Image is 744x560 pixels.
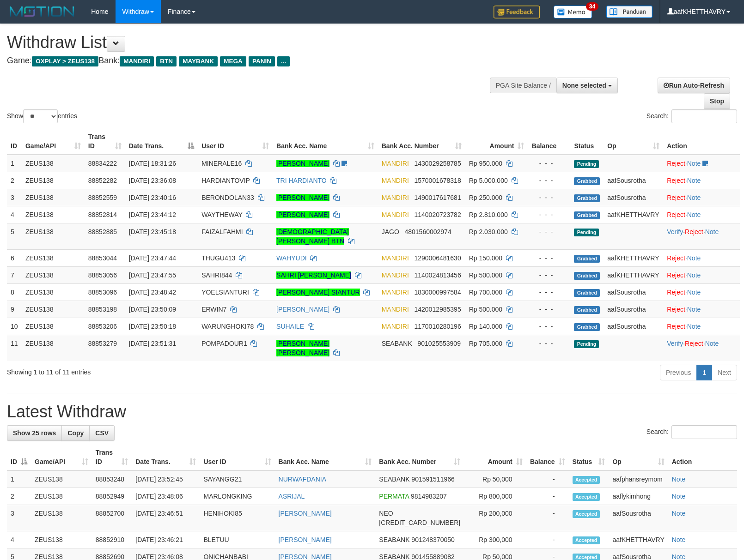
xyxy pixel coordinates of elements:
[671,109,737,123] input: Search:
[129,271,176,279] span: [DATE] 23:47:55
[604,318,663,335] td: aafSousrotha
[574,177,600,185] span: Grabbed
[129,194,176,201] span: [DATE] 23:40:16
[179,56,218,66] span: MAYBANK
[198,128,273,155] th: User ID: activate to sort column ascending
[414,177,461,184] span: Copy 1570001678318 to clipboard
[22,155,85,172] td: ZEUS138
[705,340,719,347] a: Note
[201,289,249,296] span: YOELSIANTURI
[31,505,92,531] td: ZEUS138
[7,5,77,18] img: MOTION_logo.png
[382,340,412,347] span: SEABANK
[663,249,740,266] td: ·
[67,429,84,437] span: Copy
[687,254,701,262] a: Note
[414,271,461,279] span: Copy 1140024813456 to clipboard
[201,194,254,201] span: BERONDOLAN33
[92,505,132,531] td: 88852700
[13,429,56,437] span: Show 25 rows
[7,444,31,470] th: ID: activate to sort column descending
[573,493,600,501] span: Accepted
[200,488,274,505] td: MARLONGKING
[7,531,31,548] td: 4
[382,254,409,262] span: MANDIRI
[646,109,737,123] label: Search:
[469,306,502,313] span: Rp 500.000
[687,211,701,218] a: Note
[663,318,740,335] td: ·
[201,228,243,235] span: FAIZALFAHMI
[201,177,250,184] span: HARDIANTOVIP
[279,536,332,543] a: [PERSON_NAME]
[88,323,117,330] span: 88853206
[586,2,598,11] span: 34
[129,340,176,347] span: [DATE] 23:51:31
[88,211,117,218] span: 88852814
[7,505,31,531] td: 3
[663,172,740,189] td: ·
[646,425,737,439] label: Search:
[574,229,599,236] span: Pending
[414,254,461,262] span: Copy 1290006481630 to clipboard
[687,177,701,184] a: Note
[276,211,329,218] a: [PERSON_NAME]
[687,323,701,330] a: Note
[663,155,740,172] td: ·
[382,177,409,184] span: MANDIRI
[7,33,487,52] h1: Withdraw List
[672,493,686,500] a: Note
[22,335,85,361] td: ZEUS138
[574,289,600,297] span: Grabbed
[667,340,683,347] a: Verify
[379,536,409,543] span: SEABANK
[22,301,85,318] td: ZEUS138
[574,323,600,331] span: Grabbed
[31,470,92,488] td: ZEUS138
[574,340,599,348] span: Pending
[663,266,740,283] td: ·
[7,109,77,123] label: Show entries
[464,444,526,470] th: Amount: activate to sort column ascending
[85,128,125,155] th: Trans ID: activate to sort column ascending
[88,177,117,184] span: 88852282
[411,493,447,500] span: Copy 9814983207 to clipboard
[696,365,712,380] a: 1
[531,159,567,168] div: - - -
[685,228,703,235] a: Reject
[531,322,567,331] div: - - -
[95,429,109,437] span: CSV
[88,271,117,279] span: 88853056
[469,289,502,296] span: Rp 700.000
[705,228,719,235] a: Note
[573,476,600,484] span: Accepted
[276,271,351,279] a: SAHRI [PERSON_NAME]
[687,289,701,296] a: Note
[414,289,461,296] span: Copy 1830000997584 to clipboard
[526,488,569,505] td: -
[414,211,461,218] span: Copy 1140020723782 to clipboard
[469,323,502,330] span: Rp 140.000
[382,289,409,296] span: MANDIRI
[88,228,117,235] span: 88852885
[200,470,274,488] td: SAYANGG21
[120,56,154,66] span: MANDIRI
[129,289,176,296] span: [DATE] 23:48:42
[276,177,327,184] a: TRI HARDIANTO
[687,194,701,201] a: Note
[375,444,464,470] th: Bank Acc. Number: activate to sort column ascending
[414,160,461,167] span: Copy 1430029258785 to clipboard
[414,323,461,330] span: Copy 1170010280196 to clipboard
[22,128,85,155] th: Game/API: activate to sort column ascending
[7,403,737,421] h1: Latest Withdraw
[61,425,90,441] a: Copy
[658,78,730,93] a: Run Auto-Refresh
[464,470,526,488] td: Rp 50,000
[22,223,85,249] td: ZEUS138
[201,323,254,330] span: WARUNGHOKI78
[249,56,275,66] span: PANIN
[129,177,176,184] span: [DATE] 23:36:08
[201,271,232,279] span: SAHRI844
[7,283,22,301] td: 8
[132,444,200,470] th: Date Trans.: activate to sort column ascending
